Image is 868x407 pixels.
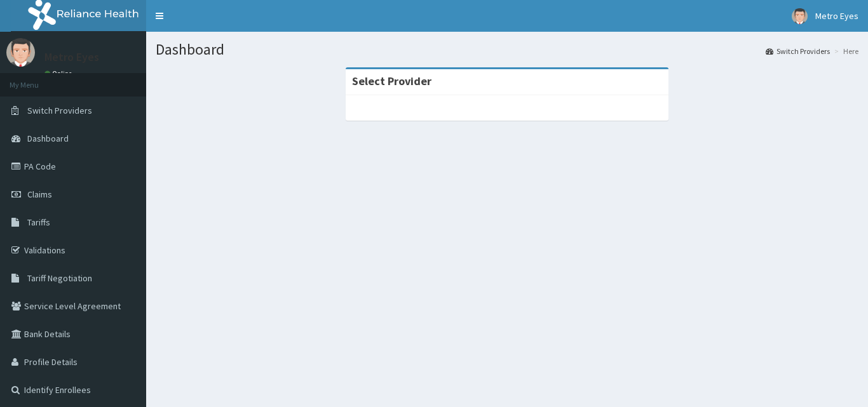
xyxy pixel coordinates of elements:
span: Claims [27,189,52,200]
span: Switch Providers [27,105,92,116]
a: Switch Providers [766,46,830,57]
li: Here [831,46,858,57]
span: Metro Eyes [815,10,858,22]
h1: Dashboard [156,41,858,58]
p: Metro Eyes [44,51,99,63]
span: Tariffs [27,217,50,228]
span: Dashboard [27,133,69,144]
strong: Select Provider [352,74,431,88]
span: Tariff Negotiation [27,272,92,284]
img: User Image [792,8,808,24]
img: User Image [6,38,35,67]
a: Online [44,69,75,78]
